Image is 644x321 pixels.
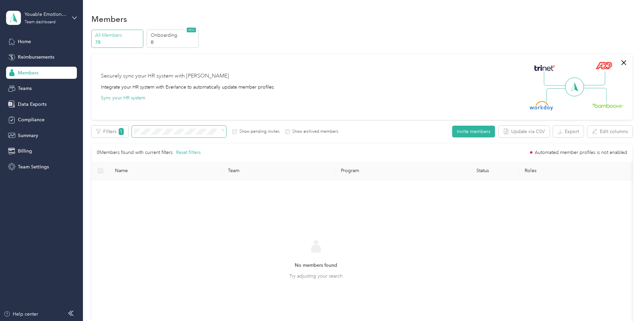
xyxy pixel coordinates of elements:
[95,39,141,46] p: 78
[237,129,280,135] label: Show pending invites
[97,149,173,156] p: 0 Members found with current filters
[530,101,553,110] img: Workday
[582,71,605,86] img: Line Right Up
[606,283,644,321] iframe: Everlance-gr Chat Button Frame
[95,32,141,39] p: All Members
[587,126,633,137] button: Edit columns
[18,69,38,76] span: Members
[101,72,229,80] div: Securely sync your HR system with [PERSON_NAME]
[101,94,145,101] button: Sync your HR system
[535,150,627,155] span: Automated member profiles is not enabled
[533,63,556,73] img: Trinet
[25,20,56,24] div: Team dashboard
[290,129,338,135] label: Show archived members
[18,132,38,139] span: Summary
[595,62,612,69] img: ADP
[115,168,217,173] span: Name
[151,32,197,39] p: Onboarding
[18,85,32,92] span: Teams
[25,11,67,18] div: Youable Emotional Health (Parent)
[18,54,54,61] span: Reimbursements
[119,128,124,135] span: 1
[187,28,196,32] span: NEW
[91,126,128,137] button: Filters1
[335,162,446,180] th: Program
[101,84,275,91] div: Integrate your HR system with Everlance to automatically update member profiles.
[4,311,38,318] button: Help center
[519,162,632,180] th: Roles
[18,148,32,155] span: Billing
[295,262,337,269] span: No members found
[452,126,495,137] button: Invite members
[91,15,127,23] h1: Members
[18,101,47,108] span: Data Exports
[151,39,197,46] p: 0
[592,103,623,108] img: BambooHR
[446,162,519,180] th: Status
[289,272,343,280] span: Try adjusting your search
[223,162,335,180] th: Team
[499,126,550,137] button: Update via CSV
[18,163,49,170] span: Team Settings
[544,71,567,86] img: Line Left Up
[176,149,201,156] button: Reset filters
[18,38,31,45] span: Home
[546,88,570,102] img: Line Left Down
[583,88,607,102] img: Line Right Down
[18,116,45,123] span: Compliance
[553,126,584,137] button: Export
[110,162,223,180] th: Name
